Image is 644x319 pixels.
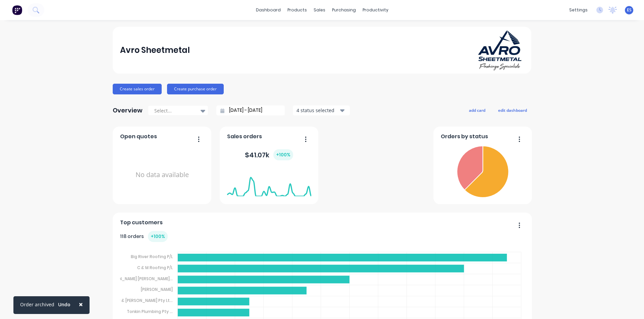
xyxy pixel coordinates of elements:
[120,219,163,227] span: Top customers
[127,309,173,314] tspan: Tonkin Plumbing Pty ...
[167,84,224,94] button: Create purchase order
[120,231,168,242] div: 118 orders
[273,149,293,160] div: + 100 %
[297,107,339,114] div: 4 status selected
[293,105,350,115] button: 4 status selected
[477,29,524,71] img: Avro Sheetmetal
[465,106,490,114] button: add card
[120,133,157,141] span: Open quotes
[441,133,488,141] span: Orders by status
[105,275,173,281] tspan: [PERSON_NAME] [PERSON_NAME]...
[245,149,293,160] div: $ 41.07k
[227,133,262,141] span: Sales orders
[627,7,632,13] span: ES
[12,5,22,15] img: Factory
[494,106,531,114] button: edit dashboard
[253,5,284,15] a: dashboard
[131,254,173,259] tspan: Big River Roofing P/L
[566,5,591,15] div: settings
[148,231,168,242] div: + 100 %
[120,44,190,57] div: Avro Sheetmetal
[141,287,173,292] tspan: [PERSON_NAME]
[72,296,90,312] button: Close
[137,265,173,270] tspan: C & M Roofing P/L
[284,5,310,15] div: products
[113,84,162,94] button: Create sales order
[120,143,204,207] div: No data available
[54,300,74,310] button: Undo
[329,5,359,15] div: purchasing
[310,5,329,15] div: sales
[118,298,173,303] tspan: J & [PERSON_NAME] Pty Lt...
[113,104,143,117] div: Overview
[359,5,392,15] div: productivity
[20,301,54,308] div: Order archived
[79,300,83,309] span: ×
